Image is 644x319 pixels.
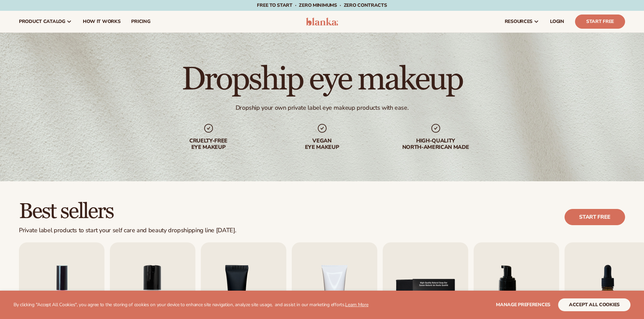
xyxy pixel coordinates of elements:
[19,19,65,24] span: product catalog
[14,302,368,308] p: By clicking "Accept All Cookies", you agree to the storing of cookies on your device to enhance s...
[558,298,630,311] button: accept all cookies
[345,301,368,308] a: Learn More
[496,301,550,308] span: Manage preferences
[496,298,550,311] button: Manage preferences
[236,104,409,112] div: Dropship your own private label eye makeup products with ease.
[545,11,570,32] a: LOGIN
[126,11,156,32] a: pricing
[83,19,121,24] span: How It Works
[19,227,236,234] div: Private label products to start your self care and beauty dropshipping line [DATE].
[279,138,365,151] div: Vegan eye makeup
[257,2,387,8] span: Free to start · ZERO minimums · ZERO contracts
[499,11,545,32] a: resources
[550,19,564,24] span: LOGIN
[575,15,625,29] a: Start Free
[306,18,338,26] img: logo
[505,19,532,24] span: resources
[131,19,150,24] span: pricing
[77,11,126,32] a: How It Works
[182,63,463,96] h1: Dropship eye makeup
[165,138,252,151] div: Cruelty-free eye makeup
[565,209,625,225] a: Start free
[14,11,77,32] a: product catalog
[19,200,236,223] h2: Best sellers
[392,138,479,151] div: High-quality North-american made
